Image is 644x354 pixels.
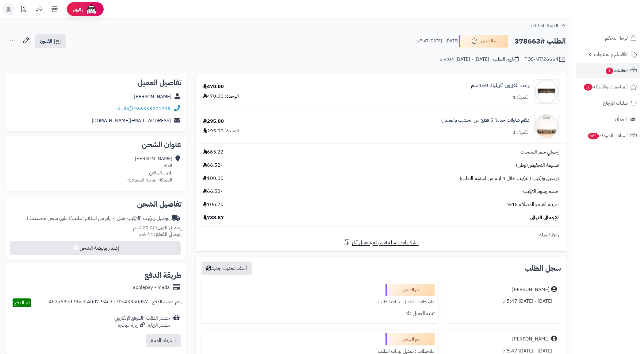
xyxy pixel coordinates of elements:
[92,117,171,124] a: [EMAIL_ADDRESS][DOMAIN_NAME]
[587,131,628,140] span: السلات المتروكة
[576,80,640,94] a: المراجعات والأسئلة10
[10,241,181,255] button: إصدار بوليصة الشحن
[531,22,558,29] span: العودة للطلبات
[156,224,182,231] strong: إجمالي الوزن:
[615,115,627,124] span: العملاء
[584,84,592,91] span: 10
[203,188,222,195] span: -66.52
[133,224,182,231] small: 25.00 كجم
[605,34,628,42] span: لوحة التحكم
[352,239,419,246] span: شارك رابط السلة نفسها مع عميل آخر
[203,93,239,100] div: الوحدة: 470.00
[49,298,182,307] div: رقم عملية الدفع : 4b7a63ed-9bed-40d7-94cd-f70c433a0d57
[515,35,566,48] h2: الطلب #378663
[583,83,628,91] span: المراجعات والأسئلة
[144,272,182,279] h2: طريقة الدفع
[588,133,599,139] span: 661
[201,262,252,275] button: أضف تحديث جديد
[35,34,66,48] a: الفاتورة
[203,127,239,134] div: الوحدة: 295.00
[576,112,640,127] a: العملاء
[205,296,434,308] div: ملاحظات : تعديل بيانات الطلب
[439,56,519,63] div: تاريخ الطلب : [DATE] - [DATE] 9:04 م
[203,149,224,156] span: 665.22
[134,93,171,100] a: [PERSON_NAME]
[114,315,170,329] div: مصدر الطلب :الموقع الإلكتروني
[524,56,566,63] div: POS-NT/26664
[513,129,530,136] div: الكمية: 1
[133,284,170,291] div: applepay - mada
[134,105,171,112] a: 966553201718
[416,38,458,44] small: [DATE] - [DATE] 5:47 م
[73,6,83,13] span: رفيق
[114,322,170,329] div: مصدر الزيارة: زيارة مباشرة
[531,22,566,29] a: العودة للطلبات
[85,3,98,15] img: ai-face.png
[524,265,561,272] h3: سجل الطلب
[471,82,530,89] a: وحدة تلفزيون أكريليك 160 سم
[535,79,558,104] img: 1735739023-1735024904419-1708765043-220601011202-90x90.jpg
[459,35,508,48] button: تم الشحن
[11,141,182,148] h2: عنوان الشحن
[385,284,435,296] div: تم الشحن
[602,5,638,18] img: logo-2.png
[606,68,613,74] span: 1
[203,201,224,208] span: 106.70
[16,3,32,17] a: تحديثات المنصة
[27,215,169,222] div: توصيل وتركيب (التركيب خلال 4 ايام من استلام الطلب)
[512,336,550,343] div: [PERSON_NAME]
[205,308,434,320] div: تنبيه العميل : لا
[576,128,640,143] a: السلات المتروكة661
[576,31,640,45] a: لوحة التحكم
[576,63,640,78] a: الطلبات1
[603,99,628,107] span: طلبات الإرجاع
[535,114,558,138] img: 1744704052-1-90x90.jpg
[530,214,559,221] span: الإجمالي النهائي
[343,239,419,246] a: شارك رابط السلة نفسها مع عميل آخر
[507,201,559,208] span: ضريبة القيمة المضافة 15%
[594,50,628,59] span: الأقسام والمنتجات
[523,188,559,195] span: خصم رسوم التركيب
[576,96,640,111] a: طلبات الإرجاع
[11,200,182,208] h2: تفاصيل الشحن
[198,231,563,239] div: رابط السلة
[450,295,557,307] div: [DATE] - [DATE] 5:47 م
[154,231,182,238] strong: إجمالي القطع:
[516,162,559,169] span: قسيمة التخفيض(وطن)
[203,118,224,125] div: 295.00
[128,155,172,183] div: [PERSON_NAME] العام، ثادق، الرياض المملكة العربية السعودية
[146,334,181,347] button: استرداد المبلغ
[512,286,550,293] div: [PERSON_NAME]
[139,231,182,238] small: 2 قطعة
[460,175,559,182] span: توصيل وتركيب (التركيب خلال 4 ايام من استلام الطلب)
[203,162,222,169] span: -66.52
[40,37,52,45] span: الفاتورة
[11,79,182,86] h2: تفاصيل العميل
[203,214,224,221] span: 738.87
[441,117,530,124] a: طقم طاولات خدمة 5 قطع من الخشب والمعدن
[605,66,628,75] span: الطلبات
[203,175,224,182] span: 100.00
[520,149,559,156] span: إجمالي سعر المنتجات
[14,299,30,306] span: تم الدفع
[27,215,70,222] span: ( طرق شحن مخصصة )
[115,105,133,112] a: واتساب
[385,333,435,345] div: تم الشحن
[203,83,224,90] div: 470.00
[513,94,530,101] div: الكمية: 1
